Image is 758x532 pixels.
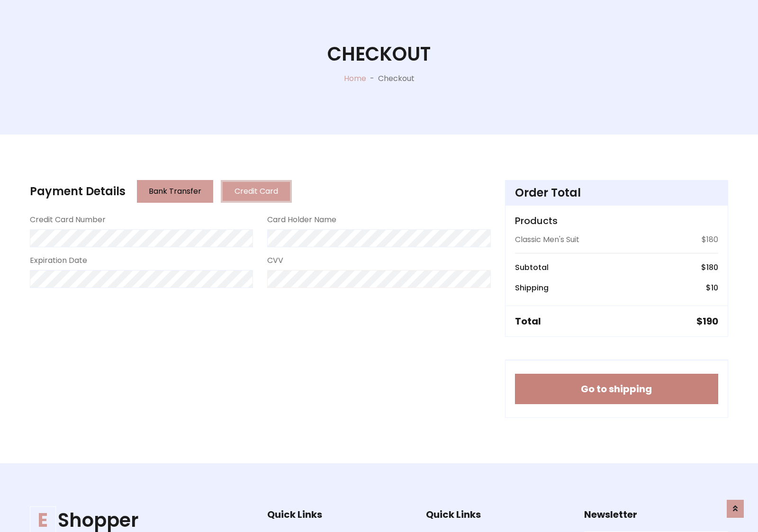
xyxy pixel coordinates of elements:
[711,282,718,293] span: 10
[515,283,549,292] h6: Shipping
[344,73,366,84] a: Home
[30,509,237,532] h1: Shopper
[137,180,213,203] button: Bank Transfer
[30,509,237,532] a: EShopper
[703,315,718,328] span: 190
[515,374,718,404] button: Go to shipping
[701,263,718,272] h6: $
[702,234,718,245] p: $180
[327,43,431,65] h1: Checkout
[584,509,728,520] h5: Newsletter
[267,255,283,266] label: CVV
[366,73,378,84] p: -
[267,214,336,225] label: Card Holder Name
[706,283,718,292] h6: $
[515,316,541,327] h5: Total
[30,255,87,266] label: Expiration Date
[515,215,718,226] h5: Products
[267,509,411,520] h5: Quick Links
[515,263,549,272] h6: Subtotal
[515,234,579,245] p: Classic Men's Suit
[378,73,415,84] p: Checkout
[30,214,106,225] label: Credit Card Number
[221,180,292,203] button: Credit Card
[706,262,718,273] span: 180
[30,185,126,198] h4: Payment Details
[515,186,718,200] h4: Order Total
[426,509,570,520] h5: Quick Links
[696,316,718,327] h5: $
